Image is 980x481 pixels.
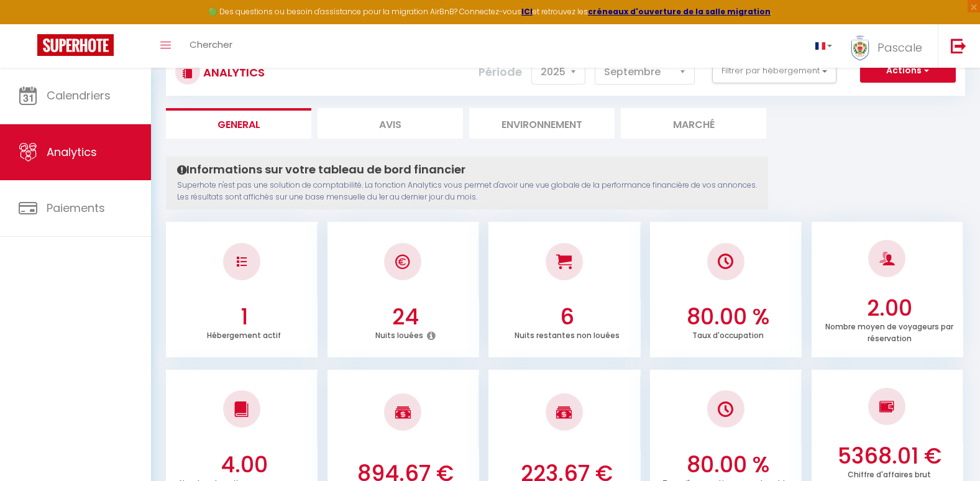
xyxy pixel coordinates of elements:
[177,163,757,176] h4: Informations sur votre tableau de bord financier
[841,24,938,68] a: ... Pascale
[177,180,757,203] p: Superhote n'est pas une solution de comptabilité. La fonction Analytics vous permet d'avoir une v...
[657,452,799,478] h3: 80.00 %
[479,58,522,86] label: Période
[335,304,476,330] h3: 24
[318,108,463,139] li: Avis
[819,443,960,469] h3: 5368.01 €
[819,295,960,321] h3: 2.00
[851,35,869,61] img: ...
[621,108,766,139] li: Marché
[47,88,111,103] span: Calendriers
[825,319,953,344] p: Nombre moyen de voyageurs par réservation
[515,328,620,341] p: Nuits restantes non louées
[180,24,242,68] a: Chercher
[951,38,966,53] img: logout
[712,58,836,83] button: Filtrer par hébergement
[496,304,637,330] h3: 6
[718,401,733,417] img: NO IMAGE
[190,38,232,51] span: Chercher
[47,144,97,160] span: Analytics
[173,452,314,478] h3: 4.00
[166,108,311,139] li: General
[173,304,314,330] h3: 1
[375,328,423,341] p: Nuits louées
[657,304,799,330] h3: 80.00 %
[47,200,105,216] span: Paiements
[10,5,47,42] button: Ouvrir le widget de chat LiveChat
[207,328,281,341] p: Hébergement actif
[521,6,533,17] a: ICI
[37,34,114,56] img: Super Booking
[237,257,247,267] img: NO IMAGE
[879,399,895,414] img: NO IMAGE
[200,58,265,86] h3: Analytics
[469,108,615,139] li: Environnement
[692,328,764,341] p: Taux d'occupation
[588,6,771,17] a: créneaux d'ouverture de la salle migration
[877,40,922,55] span: Pascale
[927,425,971,472] iframe: Chat
[860,58,956,83] button: Actions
